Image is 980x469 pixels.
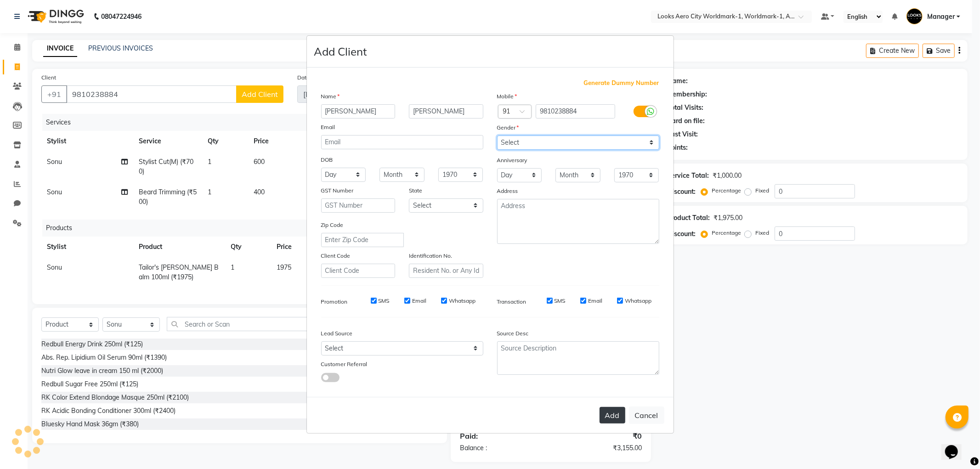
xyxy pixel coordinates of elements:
label: Gender [497,124,519,132]
label: DOB [321,156,333,164]
input: Email [321,135,483,149]
label: SMS [555,297,566,305]
button: Add [600,407,625,424]
input: First Name [321,104,396,119]
label: Anniversary [497,156,527,164]
label: Name [321,92,340,101]
input: Enter Zip Code [321,233,404,247]
label: Email [588,297,602,305]
label: SMS [379,297,390,305]
label: Transaction [497,298,527,306]
input: Last Name [409,104,483,119]
label: GST Number [321,186,354,195]
label: Address [497,187,518,195]
label: Mobile [497,92,517,101]
label: Identification No. [409,252,452,260]
input: Resident No. or Any Id [409,264,483,278]
label: Whatsapp [449,297,476,305]
h4: Add Client [314,43,367,60]
label: Source Desc [497,329,529,338]
label: Customer Referral [321,360,368,368]
iframe: chat widget [941,432,971,460]
label: State [409,186,422,195]
label: Client Code [321,252,351,260]
label: Email [412,297,426,305]
input: Client Code [321,264,396,278]
label: Whatsapp [625,297,651,305]
label: Promotion [321,298,348,306]
span: Generate Dummy Number [584,79,659,88]
button: Cancel [629,407,664,424]
label: Lead Source [321,329,353,338]
label: Zip Code [321,221,344,229]
input: Mobile [536,104,615,119]
label: Email [321,123,335,131]
input: GST Number [321,198,396,213]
